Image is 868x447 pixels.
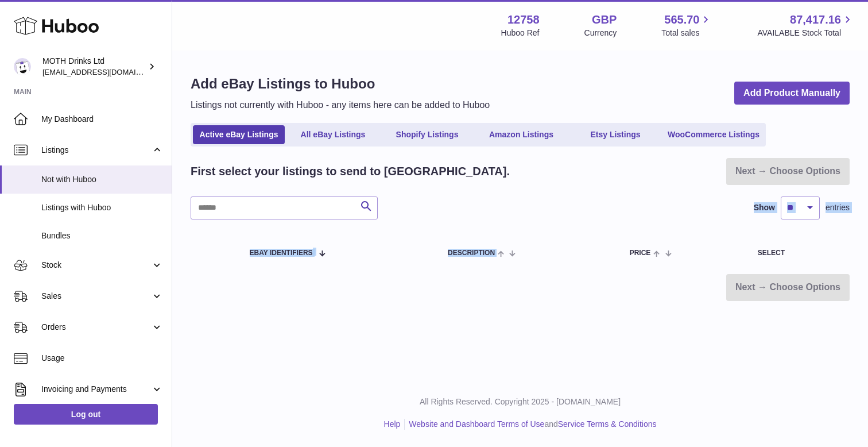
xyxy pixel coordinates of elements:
span: Total sales [661,28,712,38]
a: Service Terms & Conditions [558,419,657,429]
a: Log out [14,404,158,425]
div: Currency [584,28,617,38]
span: Listings [41,145,151,156]
a: Add Product Manually [734,82,850,105]
strong: 12758 [507,12,540,28]
p: All Rights Reserved. Copyright 2025 - [DOMAIN_NAME] [181,396,859,407]
li: and [405,419,656,430]
span: My Dashboard [41,114,163,125]
strong: GBP [592,12,617,28]
span: 565.70 [664,12,699,28]
span: Stock [41,260,151,271]
span: Usage [41,353,163,364]
span: eBay Identifiers [250,249,313,257]
span: Sales [41,291,151,302]
h1: Add eBay Listings to Huboo [191,75,490,93]
span: Price [630,249,651,257]
a: 565.70 Total sales [661,12,712,38]
a: 87,417.16 AVAILABLE Stock Total [757,12,854,38]
span: Bundles [41,230,163,241]
img: internalAdmin-12758@internal.huboo.com [14,58,31,75]
span: Invoicing and Payments [41,384,151,395]
h2: First select your listings to send to [GEOGRAPHIC_DATA]. [191,164,510,179]
span: Not with Huboo [41,174,163,185]
a: WooCommerce Listings [664,125,764,144]
a: Shopify Listings [381,125,473,144]
a: Active eBay Listings [193,125,285,144]
a: All eBay Listings [287,125,379,144]
div: MOTH Drinks Ltd [42,56,146,78]
div: Select [758,249,838,257]
span: entries [826,202,850,213]
span: Listings with Huboo [41,202,163,213]
div: Huboo Ref [501,28,540,38]
a: Help [384,419,401,429]
span: Description [448,249,495,257]
a: Amazon Listings [475,125,567,144]
span: 87,417.16 [790,12,841,28]
span: AVAILABLE Stock Total [757,28,854,38]
p: Listings not currently with Huboo - any items here can be added to Huboo [191,99,490,111]
span: [EMAIL_ADDRESS][DOMAIN_NAME] [42,67,169,76]
a: Etsy Listings [569,125,661,144]
label: Show [754,202,775,213]
span: Orders [41,322,151,333]
a: Website and Dashboard Terms of Use [409,419,544,429]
